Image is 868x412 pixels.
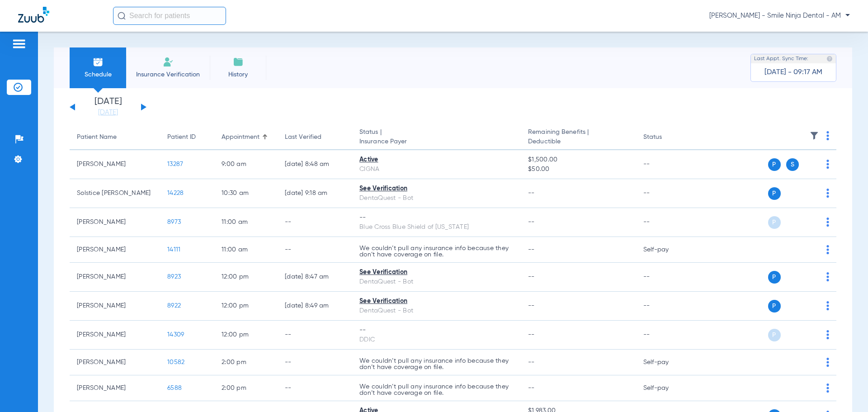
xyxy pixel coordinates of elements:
div: Appointment [222,133,259,142]
th: Status [636,125,697,150]
span: Insurance Payer [359,137,514,147]
span: [PERSON_NAME] - Smile Ninja Dental - AM [709,11,850,20]
td: [PERSON_NAME] [70,263,160,292]
span: -- [528,303,535,309]
div: Last Verified [285,133,321,142]
td: [PERSON_NAME] [70,150,160,179]
td: 9:00 AM [214,150,278,179]
div: DentaQuest - Bot [359,194,514,203]
span: -- [528,190,535,196]
span: -- [528,274,535,280]
td: [DATE] 8:47 AM [278,263,352,292]
div: See Verification [359,268,514,277]
td: [PERSON_NAME] [70,237,160,263]
span: P [768,158,781,171]
img: group-dot-blue.svg [826,272,829,281]
img: Schedule [93,57,104,67]
img: hamburger-icon [12,38,26,49]
div: Active [359,155,514,165]
img: group-dot-blue.svg [826,330,829,339]
td: 10:30 AM [214,179,278,208]
span: -- [528,359,535,365]
div: -- [359,326,514,335]
div: Patient Name [77,133,153,142]
td: 2:00 PM [214,375,278,401]
div: CIGNA [359,165,514,174]
td: 11:00 AM [214,208,278,237]
td: -- [636,321,697,350]
span: 8923 [167,274,181,280]
span: P [768,187,781,200]
div: See Verification [359,184,514,194]
td: [DATE] 9:18 AM [278,179,352,208]
div: Patient Name [77,133,117,142]
th: Status | [352,125,521,150]
span: -- [528,331,535,338]
img: group-dot-blue.svg [826,301,829,310]
span: Schedule [76,70,119,79]
img: History [233,57,244,67]
span: Insurance Verification [133,70,203,79]
td: -- [636,263,697,292]
img: Zuub Logo [18,7,49,23]
td: 12:00 PM [214,292,278,321]
span: $50.00 [528,165,628,174]
td: -- [278,208,352,237]
span: [DATE] - 09:17 AM [764,68,822,77]
a: [DATE] [81,108,135,117]
td: -- [278,321,352,350]
span: S [786,158,799,171]
span: P [768,216,781,229]
td: [DATE] 8:49 AM [278,292,352,321]
td: Self-pay [636,350,697,375]
li: [DATE] [81,97,135,117]
td: 12:00 PM [214,321,278,350]
img: group-dot-blue.svg [826,245,829,254]
td: -- [636,292,697,321]
span: Deductible [528,137,628,147]
div: Patient ID [167,133,196,142]
div: See Verification [359,297,514,306]
span: P [768,329,781,341]
span: P [768,271,781,284]
span: 10582 [167,359,184,365]
iframe: Chat Widget [823,369,868,412]
td: 2:00 PM [214,350,278,375]
span: 14111 [167,246,180,253]
td: [PERSON_NAME] [70,375,160,401]
span: 14228 [167,190,184,196]
p: We couldn’t pull any insurance info because they don’t have coverage on file. [359,358,514,370]
img: filter.svg [810,131,819,140]
span: 8973 [167,219,181,225]
div: DentaQuest - Bot [359,306,514,316]
span: 6588 [167,385,182,391]
td: -- [278,237,352,263]
input: Search for patients [113,7,226,25]
img: group-dot-blue.svg [826,189,829,198]
div: DDIC [359,335,514,345]
td: Self-pay [636,375,697,401]
img: group-dot-blue.svg [826,160,829,169]
td: -- [636,179,697,208]
img: Manual Insurance Verification [163,57,174,67]
img: Search Icon [118,12,126,20]
span: History [217,70,259,79]
p: We couldn’t pull any insurance info because they don’t have coverage on file. [359,384,514,396]
td: -- [278,375,352,401]
span: P [768,300,781,313]
span: -- [528,385,535,391]
img: last sync help info [826,56,833,62]
td: -- [278,350,352,375]
td: -- [636,150,697,179]
img: group-dot-blue.svg [826,218,829,227]
img: group-dot-blue.svg [826,358,829,367]
td: 12:00 PM [214,263,278,292]
div: Blue Cross Blue Shield of [US_STATE] [359,223,514,232]
span: Last Appt. Sync Time: [754,54,808,63]
div: Patient ID [167,133,207,142]
td: Solstice [PERSON_NAME] [70,179,160,208]
img: group-dot-blue.svg [826,131,829,140]
td: Self-pay [636,237,697,263]
td: [DATE] 8:48 AM [278,150,352,179]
